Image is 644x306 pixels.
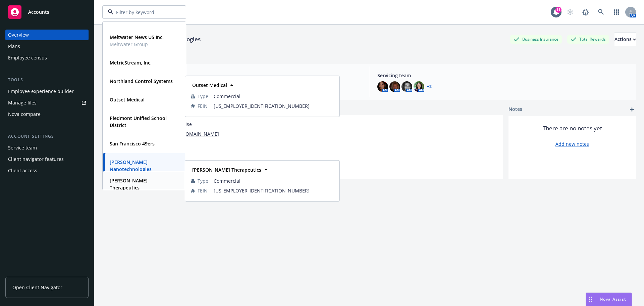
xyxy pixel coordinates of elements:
[198,93,208,100] span: Type
[555,7,561,13] div: 11
[108,72,361,79] span: Account type
[113,9,172,16] input: Filter by keyword
[192,82,227,88] strong: Outset Medical
[8,30,29,40] div: Overview
[110,159,152,172] strong: [PERSON_NAME] Nanotechnologies
[5,77,89,83] div: Tools
[12,284,62,291] span: Open Client Navigator
[614,33,636,46] button: Actions
[543,124,602,132] span: There are no notes yet
[168,130,219,137] a: [URL][DOMAIN_NAME]
[5,41,89,52] a: Plans
[8,86,74,97] div: Employee experience builder
[427,85,432,89] a: +2
[198,177,208,184] span: Type
[214,93,334,100] span: Commercial
[110,34,164,40] strong: Meltwater News US Inc.
[198,187,208,194] span: FEIN
[567,35,609,43] div: Total Rewards
[214,177,334,184] span: Commercial
[5,86,89,97] a: Employee experience builder
[555,140,589,147] a: Add new notes
[8,52,47,63] div: Employee census
[5,142,89,153] a: Service team
[5,30,89,40] a: Overview
[28,9,49,15] span: Accounts
[586,293,594,306] div: Drag to move
[8,154,64,165] div: Client navigator features
[5,52,89,63] a: Employee census
[389,81,400,92] img: photo
[110,140,155,147] strong: San Francisco 49ers
[377,81,388,92] img: photo
[8,109,41,120] div: Nova compare
[110,59,152,66] strong: MetricStream, Inc.
[563,5,577,19] a: Start snowing
[110,41,164,48] span: Meltwater Group
[401,81,412,92] img: photo
[614,33,636,46] div: Actions
[508,105,522,114] span: Notes
[510,35,562,43] div: Business Insurance
[8,142,37,153] div: Service team
[600,296,626,302] span: Nova Assist
[192,167,261,173] strong: [PERSON_NAME] Therapeutics
[5,154,89,165] a: Client navigator features
[628,105,636,114] a: add
[5,97,89,108] a: Manage files
[110,115,167,128] strong: Piedmont Unified School District
[110,96,145,103] strong: Outset Medical
[5,133,89,140] div: Account settings
[586,293,632,306] button: Nova Assist
[8,97,37,108] div: Manage files
[8,165,37,176] div: Client access
[5,3,89,21] a: Accounts
[5,165,89,176] a: Client access
[579,5,592,19] a: Report a Bug
[214,187,334,194] span: [US_EMPLOYER_IDENTIFICATION_NUMBER]
[594,5,608,19] a: Search
[5,109,89,120] a: Nova compare
[214,102,334,110] span: [US_EMPLOYER_IDENTIFICATION_NUMBER]
[414,81,424,92] img: photo
[198,102,208,110] span: FEIN
[110,78,173,84] strong: Northland Control Systems
[610,5,623,19] a: Switch app
[377,72,631,79] span: Servicing team
[8,41,20,52] div: Plans
[110,177,148,191] strong: [PERSON_NAME] Therapeutics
